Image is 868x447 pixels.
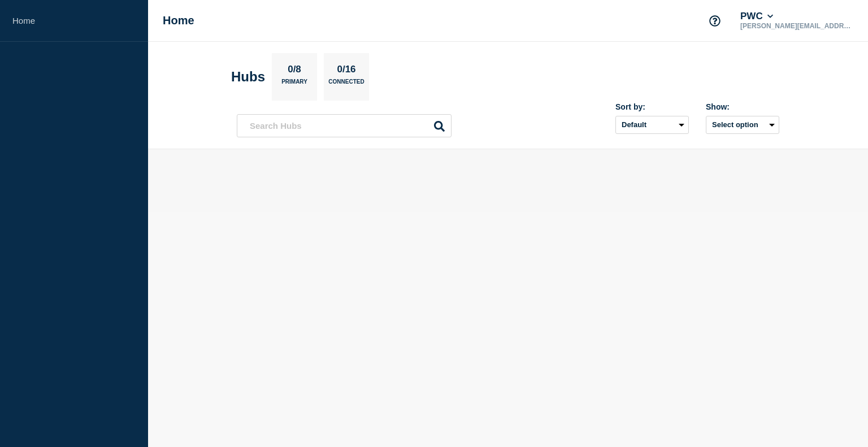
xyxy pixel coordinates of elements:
div: Show: [706,102,779,111]
select: Sort by [615,116,689,134]
p: 0/16 [333,64,360,79]
h2: Hubs [231,69,265,85]
button: PWC [738,11,775,22]
input: Search Hubs [237,114,452,137]
h1: Home [163,14,194,27]
button: Select option [706,116,779,134]
div: Sort by: [615,102,689,111]
p: 0/8 [284,64,306,79]
p: Primary [281,79,307,90]
p: [PERSON_NAME][EMAIL_ADDRESS][PERSON_NAME][DOMAIN_NAME] [738,22,856,30]
button: Support [703,9,727,33]
p: Connected [328,79,364,90]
